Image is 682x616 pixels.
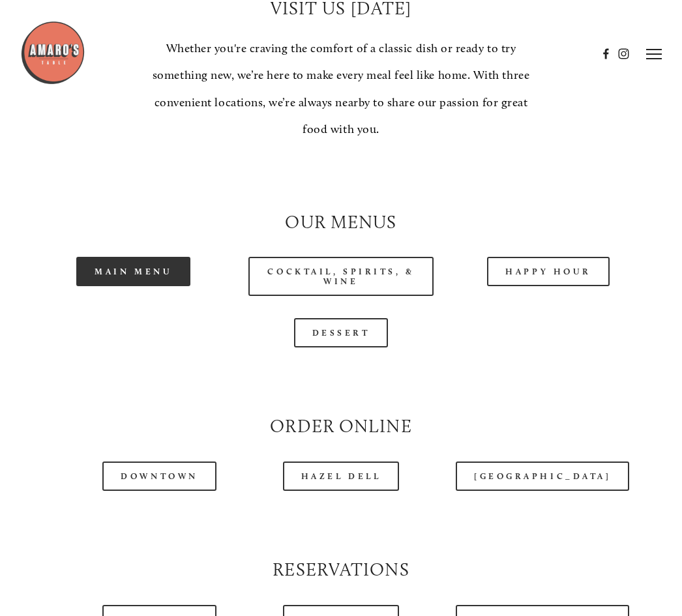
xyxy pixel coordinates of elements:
[41,557,642,583] h2: Reservations
[20,20,85,85] img: Amaro's Table
[102,462,216,491] a: Downtown
[456,462,629,491] a: [GEOGRAPHIC_DATA]
[283,462,400,491] a: Hazel Dell
[41,210,642,235] h2: Our Menus
[76,257,190,286] a: Main Menu
[487,257,610,286] a: Happy Hour
[41,414,642,439] h2: Order Online
[294,318,389,347] a: Dessert
[248,257,434,296] a: Cocktail, Spirits, & Wine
